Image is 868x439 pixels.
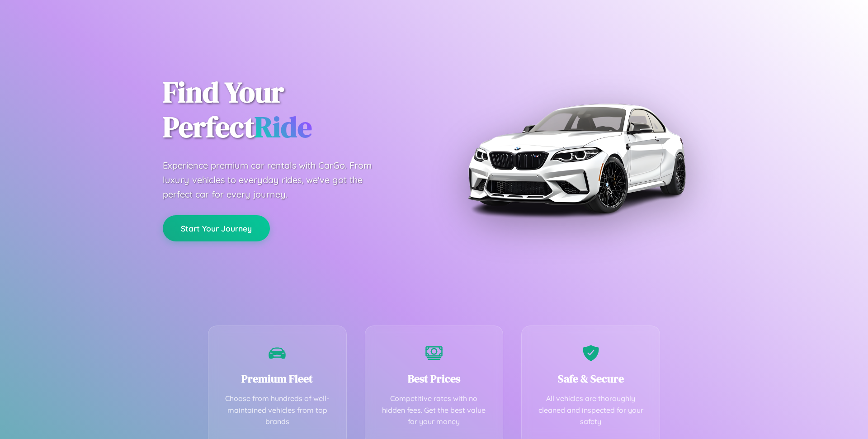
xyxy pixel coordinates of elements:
button: Start Your Journey [163,215,270,241]
h3: Best Prices [379,371,490,386]
p: Competitive rates with no hidden fees. Get the best value for your money [379,393,490,428]
p: Choose from hundreds of well-maintained vehicles from top brands [222,393,333,428]
h3: Premium Fleet [222,371,333,386]
h3: Safe & Secure [535,371,646,386]
p: All vehicles are thoroughly cleaned and inspected for your safety [535,393,646,428]
span: Ride [255,107,312,146]
h1: Find Your Perfect [163,75,420,145]
img: Premium BMW car rental vehicle [463,45,689,271]
p: Experience premium car rentals with CarGo. From luxury vehicles to everyday rides, we've got the ... [163,158,389,202]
